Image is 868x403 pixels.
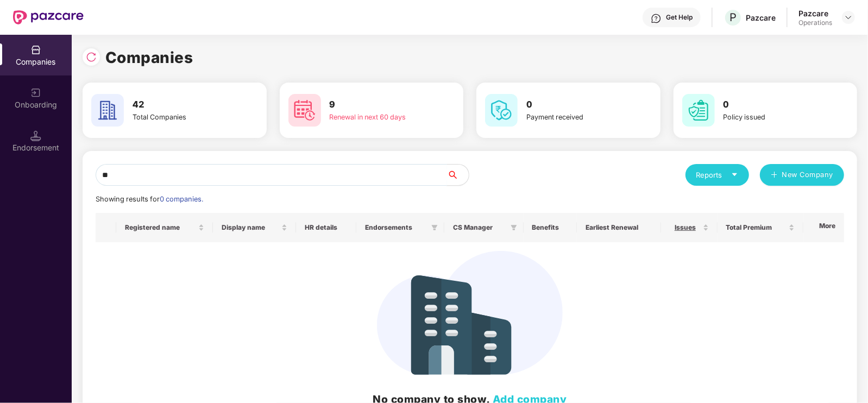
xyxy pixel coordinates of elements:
img: svg+xml;base64,PHN2ZyB4bWxucz0iaHR0cDovL3d3dy53My5vcmcvMjAwMC9zdmciIHdpZHRoPSI2MCIgaGVpZ2h0PSI2MC... [288,94,321,127]
span: 0 companies. [160,195,203,203]
div: Renewal in next 60 days [330,112,423,123]
span: search [446,171,469,179]
img: svg+xml;base64,PHN2ZyB4bWxucz0iaHR0cDovL3d3dy53My5vcmcvMjAwMC9zdmciIHdpZHRoPSI2MCIgaGVpZ2h0PSI2MC... [485,94,518,127]
span: caret-down [731,171,738,178]
span: CS Manager [453,223,506,232]
span: P [729,11,737,24]
h1: Companies [105,46,193,70]
div: Pazcare [798,8,832,18]
span: filter [429,221,440,234]
span: filter [511,224,517,231]
span: Total Premium [726,223,787,232]
img: svg+xml;base64,PHN2ZyB4bWxucz0iaHR0cDovL3d3dy53My5vcmcvMjAwMC9zdmciIHdpZHRoPSI2MCIgaGVpZ2h0PSI2MC... [682,94,715,127]
div: Pazcare [746,12,776,23]
div: Policy issued [724,112,817,123]
th: Issues [661,213,717,242]
div: Total Companies [133,112,226,123]
img: svg+xml;base64,PHN2ZyB4bWxucz0iaHR0cDovL3d3dy53My5vcmcvMjAwMC9zdmciIHdpZHRoPSIzNDIiIGhlaWdodD0iMj... [377,251,563,375]
th: More [803,213,844,242]
img: svg+xml;base64,PHN2ZyB4bWxucz0iaHR0cDovL3d3dy53My5vcmcvMjAwMC9zdmciIHdpZHRoPSI2MCIgaGVpZ2h0PSI2MC... [91,94,124,127]
div: Operations [798,18,832,27]
h3: 0 [724,98,817,112]
th: Total Premium [718,213,804,242]
div: Payment received [526,112,620,123]
h3: 42 [133,98,226,112]
img: svg+xml;base64,PHN2ZyB3aWR0aD0iMTQuNSIgaGVpZ2h0PSIxNC41IiB2aWV3Qm94PSIwIDAgMTYgMTYiIGZpbGw9Im5vbm... [30,130,41,141]
h3: 9 [330,98,423,112]
div: Get Help [666,13,693,22]
span: Display name [222,223,279,232]
span: Issues [670,223,700,232]
span: plus [771,171,778,180]
span: Endorsements [365,223,427,232]
th: Benefits [524,213,577,242]
th: Display name [213,213,296,242]
span: filter [508,221,519,234]
button: search [446,164,469,186]
th: HR details [296,213,356,242]
th: Earliest Renewal [577,213,661,242]
h3: 0 [526,98,620,112]
span: New Company [782,169,834,180]
img: New Pazcare Logo [13,10,84,24]
span: filter [431,224,438,231]
span: Showing results for [96,195,203,203]
img: svg+xml;base64,PHN2ZyBpZD0iUmVsb2FkLTMyeDMyIiB4bWxucz0iaHR0cDovL3d3dy53My5vcmcvMjAwMC9zdmciIHdpZH... [86,52,97,62]
img: svg+xml;base64,PHN2ZyBpZD0iQ29tcGFuaWVzIiB4bWxucz0iaHR0cDovL3d3dy53My5vcmcvMjAwMC9zdmciIHdpZHRoPS... [30,45,41,55]
img: svg+xml;base64,PHN2ZyBpZD0iSGVscC0zMngzMiIgeG1sbnM9Imh0dHA6Ly93d3cudzMub3JnLzIwMDAvc3ZnIiB3aWR0aD... [651,13,662,24]
img: svg+xml;base64,PHN2ZyBpZD0iRHJvcGRvd24tMzJ4MzIiIHhtbG5zPSJodHRwOi8vd3d3LnczLm9yZy8yMDAwL3N2ZyIgd2... [844,13,853,22]
th: Registered name [116,213,213,242]
img: svg+xml;base64,PHN2ZyB3aWR0aD0iMjAiIGhlaWdodD0iMjAiIHZpZXdCb3g9IjAgMCAyMCAyMCIgZmlsbD0ibm9uZSIgeG... [30,87,41,98]
div: Reports [696,169,738,180]
button: plusNew Company [760,164,844,186]
span: Registered name [125,223,196,232]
